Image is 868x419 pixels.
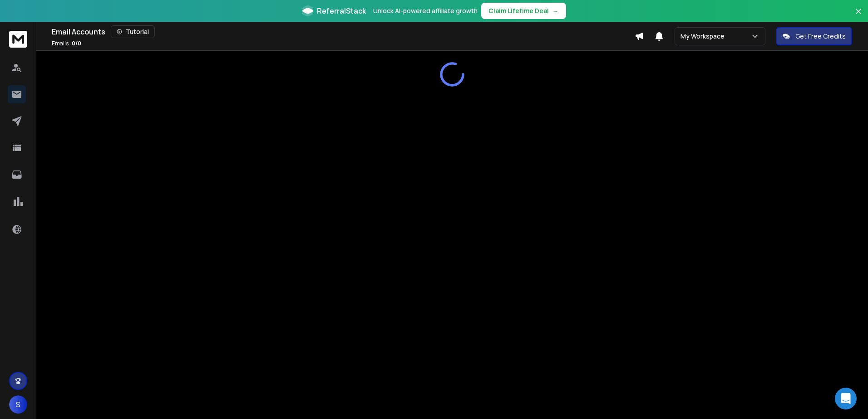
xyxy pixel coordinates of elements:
[835,388,857,409] div: Open Intercom Messenger
[52,40,81,47] p: Emails :
[317,5,366,16] span: ReferralStack
[373,6,478,15] p: Unlock AI-powered affiliate growth
[776,27,852,45] button: Get Free Credits
[52,25,635,38] div: Email Accounts
[9,395,27,414] button: S
[481,3,566,19] button: Claim Lifetime Deal→
[681,32,728,41] p: My Workspace
[795,32,846,41] p: Get Free Credits
[552,6,559,15] span: →
[853,5,864,27] button: Close banner
[72,39,81,47] span: 0 / 0
[111,25,155,38] button: Tutorial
